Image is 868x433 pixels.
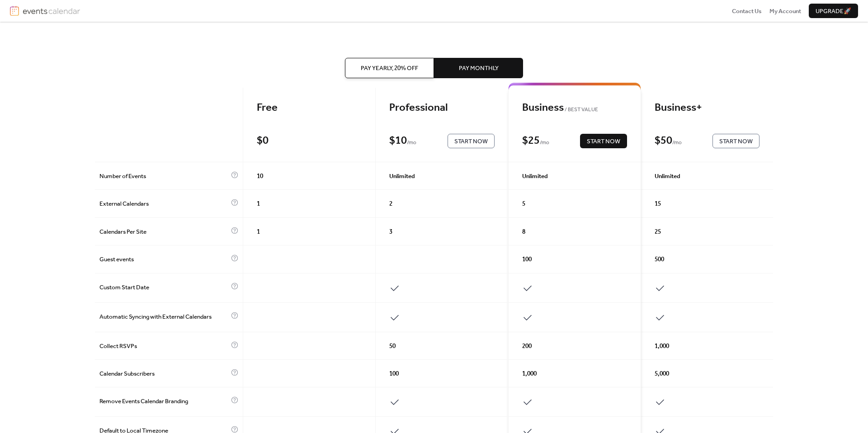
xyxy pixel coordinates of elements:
[389,369,399,378] span: 100
[454,137,488,146] span: Start Now
[712,134,759,148] button: Start Now
[732,6,762,15] a: Contact Us
[522,134,540,148] div: $ 25
[540,138,549,147] span: / mo
[522,199,525,208] span: 5
[655,172,680,181] span: Unlimited
[655,342,669,351] span: 1,000
[257,227,260,236] span: 1
[99,397,229,408] span: Remove Events Calendar Branding
[389,227,392,236] span: 3
[99,369,229,378] span: Calendar Subscribers
[10,6,19,16] img: logo
[587,137,620,146] span: Start Now
[522,227,525,236] span: 8
[522,172,548,181] span: Unlimited
[99,283,229,294] span: Custom Start Date
[389,342,396,351] span: 50
[522,101,627,115] div: Business
[655,199,661,208] span: 15
[769,7,801,16] span: My Account
[345,58,434,78] button: Pay Yearly, 20% off
[522,255,532,264] span: 100
[459,64,499,73] span: Pay Monthly
[719,137,753,146] span: Start Now
[655,255,664,264] span: 500
[655,134,672,148] div: $ 50
[257,101,362,115] div: Free
[809,4,858,18] button: Upgrade🚀
[672,138,682,147] span: / mo
[816,7,851,16] span: Upgrade 🚀
[407,138,416,147] span: / mo
[99,342,229,351] span: Collect RSVPs
[655,227,661,236] span: 25
[389,172,415,181] span: Unlimited
[99,255,229,264] span: Guest events
[99,172,229,181] span: Number of Events
[769,6,801,15] a: My Account
[99,312,229,323] span: Automatic Syncing with External Calendars
[655,369,669,378] span: 5,000
[257,199,260,208] span: 1
[389,199,392,208] span: 2
[732,7,762,16] span: Contact Us
[23,6,80,16] img: logotype
[99,199,229,208] span: External Calendars
[257,134,269,148] div: $ 0
[99,227,229,236] span: Calendars Per Site
[522,369,537,378] span: 1,000
[389,101,494,115] div: Professional
[389,134,407,148] div: $ 10
[580,134,627,148] button: Start Now
[257,172,263,181] span: 10
[522,342,532,351] span: 200
[655,101,759,115] div: Business+
[564,105,599,114] span: BEST VALUE
[434,58,523,78] button: Pay Monthly
[361,64,418,73] span: Pay Yearly, 20% off
[448,134,495,148] button: Start Now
